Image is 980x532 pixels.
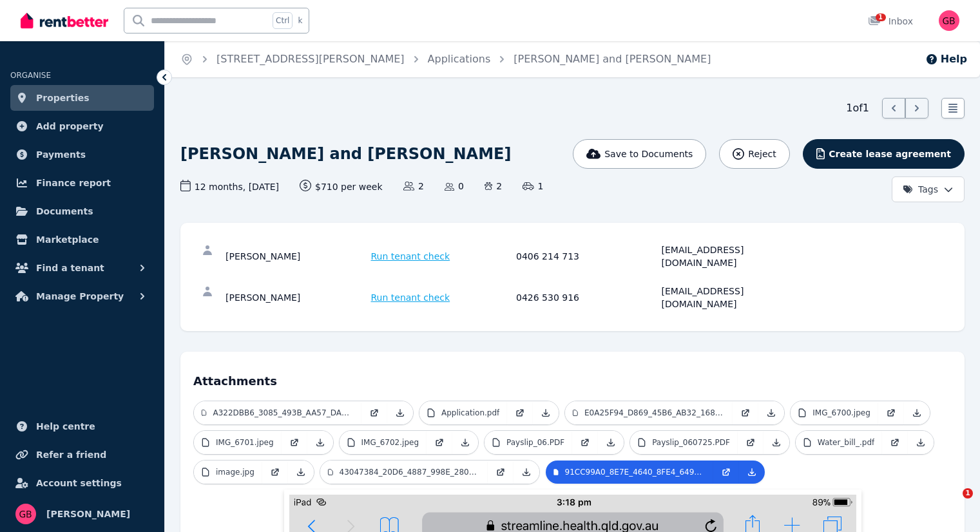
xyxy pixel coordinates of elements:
[485,180,502,193] span: 2
[565,467,706,477] p: 91CC99A0_8E7E_4640_8FE4_649BFE28FC44.png
[441,408,499,418] p: Application.pdf
[892,176,965,202] button: Tags
[226,243,367,269] div: [PERSON_NAME]
[939,10,959,31] img: Grant Berry
[516,285,658,310] div: 0426 530 916
[36,475,122,491] span: Account settings
[733,401,758,424] a: Open in new Tab
[738,431,764,454] a: Open in new Tab
[340,467,480,477] p: 43047384_20D6_4887_998E_280B481626B9.png
[652,437,730,448] p: Payslip_060725.PDF
[180,144,511,164] h1: [PERSON_NAME] and [PERSON_NAME]
[868,15,913,28] div: Inbox
[739,461,765,484] a: Download Attachment
[10,227,154,252] a: Marketplace
[10,113,154,139] a: Add property
[216,437,274,448] p: IMG_6701.jpeg
[572,431,598,454] a: Open in new Tab
[10,142,154,167] a: Payments
[36,90,90,106] span: Properties
[719,139,789,169] button: Reject
[925,52,967,67] button: Help
[387,401,413,424] a: Download Attachment
[180,180,279,193] span: 12 months , [DATE]
[36,119,104,134] span: Add property
[598,431,624,454] a: Download Attachment
[908,431,934,454] a: Download Attachment
[523,180,543,193] span: 1
[812,408,870,418] p: IMG_6700.jpeg
[846,100,869,116] span: 1 of 1
[428,53,491,65] a: Applications
[904,401,930,424] a: Download Attachment
[10,71,51,80] span: ORGANISE
[546,461,713,484] a: 91CC99A0_8E7E_4640_8FE4_649BFE28FC44.png
[630,431,738,454] a: Payslip_060725.PDF
[371,250,450,263] span: Run tenant check
[514,461,539,484] a: Download Attachment
[216,53,405,65] a: [STREET_ADDRESS][PERSON_NAME]
[298,15,302,26] span: k
[10,442,154,468] a: Refer a friend
[829,147,951,160] span: Create lease agreement
[36,147,86,162] span: Payments
[876,14,886,21] span: 1
[194,431,282,454] a: IMG_6701.jpeg
[36,447,106,462] span: Refer a friend
[36,232,99,247] span: Marketplace
[320,461,488,484] a: 43047384_20D6_4887_998E_280B481626B9.png
[936,488,967,519] iframe: Intercom live chat
[10,470,154,496] a: Account settings
[445,180,464,193] span: 0
[488,461,514,484] a: Open in new Tab
[604,147,693,160] span: Save to Documents
[516,243,658,269] div: 0406 214 713
[282,431,307,454] a: Open in new Tab
[10,255,154,281] button: Find a tenant
[803,139,965,169] button: Create lease agreement
[748,147,776,160] span: Reject
[10,170,154,196] a: Finance report
[818,437,874,448] p: Water_bill_.pdf
[452,431,478,454] a: Download Attachment
[10,198,154,224] a: Documents
[796,431,882,454] a: Water_bill_.pdf
[361,401,387,424] a: Open in new Tab
[194,401,361,424] a: A322DBB6_3085_493B_AA57_DA39987D4A09.png
[514,53,711,65] a: [PERSON_NAME] and [PERSON_NAME]
[194,461,262,484] a: image.jpg
[36,419,95,434] span: Help centre
[36,175,111,191] span: Finance report
[46,506,130,522] span: [PERSON_NAME]
[307,431,333,454] a: Download Attachment
[963,488,973,499] span: 1
[273,12,293,29] span: Ctrl
[340,431,427,454] a: IMG_6702.jpeg
[903,183,938,196] span: Tags
[584,408,725,418] p: E0A25F94_D869_45B6_AB32_1687734E486B.png
[764,431,789,454] a: Download Attachment
[403,180,424,193] span: 2
[216,467,255,477] p: image.jpg
[371,291,450,304] span: Run tenant check
[713,461,739,484] a: Open in new Tab
[10,283,154,309] button: Manage Property
[15,504,36,524] img: Grant Berry
[10,85,154,111] a: Properties
[662,285,803,310] div: [EMAIL_ADDRESS][DOMAIN_NAME]
[165,41,726,77] nav: Breadcrumb
[565,401,733,424] a: E0A25F94_D869_45B6_AB32_1687734E486B.png
[878,401,904,424] a: Open in new Tab
[262,461,288,484] a: Open in new Tab
[21,11,108,30] img: RentBetter
[882,431,908,454] a: Open in new Tab
[507,401,533,424] a: Open in new Tab
[485,431,572,454] a: Payslip_06.PDF
[36,260,104,276] span: Find a tenant
[533,401,559,424] a: Download Attachment
[758,401,784,424] a: Download Attachment
[300,180,383,193] span: $710 per week
[419,401,507,424] a: Application.pdf
[193,365,952,390] h4: Attachments
[427,431,452,454] a: Open in new Tab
